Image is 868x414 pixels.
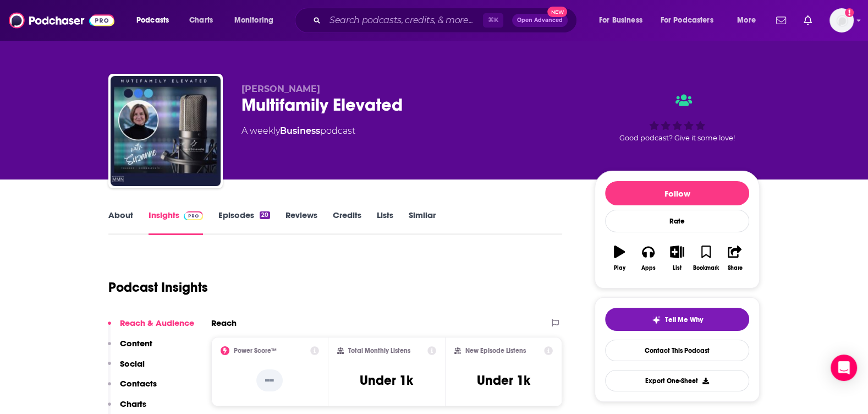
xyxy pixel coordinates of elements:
[721,238,749,278] button: Share
[693,265,719,271] div: Bookmark
[595,84,760,152] div: Good podcast? Give it some love!
[772,11,790,30] a: Show notifications dropdown
[605,340,749,361] a: Contact This Podcast
[605,370,749,391] button: Export One-Sheet
[182,12,219,29] a: Charts
[691,238,720,278] button: Bookmark
[829,8,854,32] button: Show profile menu
[614,265,625,271] div: Play
[605,210,749,232] div: Rate
[9,10,114,31] img: Podchaser - Follow, Share and Rate Podcasts
[305,8,587,33] div: Search podcasts, credits, & more...
[189,13,213,28] span: Charts
[673,265,682,271] div: List
[108,358,145,379] button: Social
[652,315,661,324] img: tell me why sparkle
[256,369,283,391] p: --
[136,13,169,28] span: Podcasts
[661,13,713,28] span: For Podcasters
[737,13,756,28] span: More
[641,265,656,271] div: Apps
[260,211,270,219] div: 20
[605,181,749,205] button: Follow
[227,12,288,29] button: open menu
[799,11,816,30] a: Show notifications dropdown
[465,347,526,355] h2: New Episode Listens
[241,84,320,94] span: [PERSON_NAME]
[653,12,729,29] button: open menu
[108,279,208,296] h1: Podcast Insights
[512,14,568,27] button: Open AdvancedNew
[120,358,145,369] p: Social
[829,8,854,32] img: User Profile
[591,12,656,29] button: open menu
[360,372,413,389] h3: Under 1k
[234,347,277,355] h2: Power Score™
[845,8,854,17] svg: Add a profile image
[377,210,393,235] a: Lists
[409,210,436,235] a: Similar
[477,372,530,389] h3: Under 1k
[108,378,157,399] button: Contacts
[111,76,221,186] img: Multifamily Elevated
[120,338,152,348] p: Content
[108,338,152,358] button: Content
[829,8,854,32] span: Logged in as TeemsPR
[605,308,749,331] button: tell me why sparkleTell Me Why
[211,318,237,328] h2: Reach
[665,315,703,324] span: Tell Me Why
[120,378,157,389] p: Contacts
[218,210,270,235] a: Episodes20
[325,12,483,29] input: Search podcasts, credits, & more...
[285,210,317,235] a: Reviews
[348,347,410,355] h2: Total Monthly Listens
[605,238,634,278] button: Play
[149,210,203,235] a: InsightsPodchaser Pro
[333,210,361,235] a: Credits
[634,238,662,278] button: Apps
[831,355,857,381] div: Open Intercom Messenger
[483,13,503,28] span: ⌘ K
[729,12,770,29] button: open menu
[727,265,742,271] div: Share
[241,124,355,138] div: A weekly podcast
[108,318,194,338] button: Reach & Audience
[547,7,567,17] span: New
[234,13,273,28] span: Monitoring
[120,318,194,328] p: Reach & Audience
[599,13,642,28] span: For Business
[108,210,133,235] a: About
[619,134,735,142] span: Good podcast? Give it some love!
[120,399,146,409] p: Charts
[129,12,183,29] button: open menu
[663,238,691,278] button: List
[184,211,203,220] img: Podchaser Pro
[280,126,320,136] a: Business
[517,18,563,23] span: Open Advanced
